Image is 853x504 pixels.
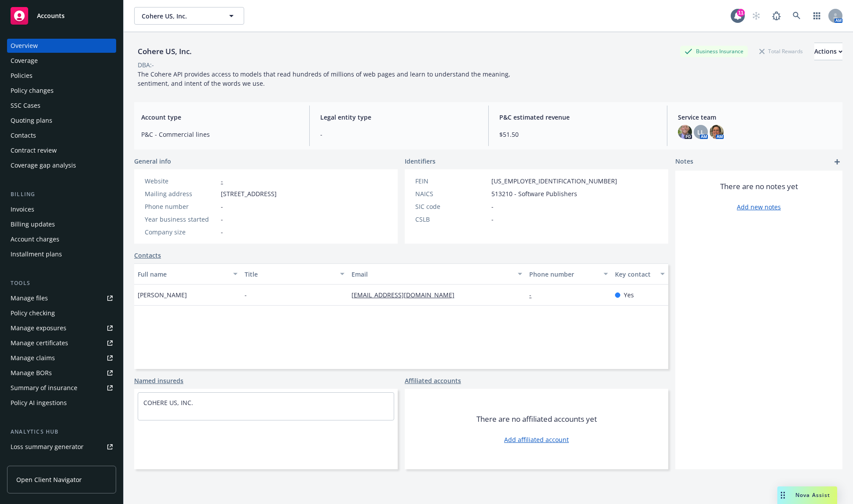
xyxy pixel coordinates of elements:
[138,70,512,88] span: The Cohere API provides access to models that read hundreds of millions of web pages and learn to...
[351,270,513,279] div: Email
[7,396,116,410] a: Policy AI ingestions
[221,202,223,211] span: -
[777,486,837,504] button: Nova Assist
[697,128,704,137] span: LL
[221,215,223,224] span: -
[11,143,57,157] div: Contract review
[221,177,223,185] a: -
[491,202,494,211] span: -
[777,486,788,504] div: Drag to move
[7,4,116,28] a: Accounts
[476,414,597,424] span: There are no affiliated accounts yet
[11,202,34,216] div: Invoices
[11,351,55,365] div: Manage claims
[320,130,478,139] span: -
[814,43,842,60] div: Actions
[720,181,798,192] span: There are no notes yet
[7,158,116,172] a: Coverage gap analysis
[134,251,161,260] a: Contacts
[405,376,461,385] a: Affiliated accounts
[11,158,76,172] div: Coverage gap analysis
[7,351,116,365] a: Manage claims
[7,306,116,320] a: Policy checking
[11,217,55,231] div: Billing updates
[491,176,617,186] span: [US_EMPLOYER_IDENTIFICATION_NUMBER]
[11,39,38,53] div: Overview
[7,279,116,288] div: Tools
[675,157,693,167] span: Notes
[11,321,66,335] div: Manage exposures
[221,227,223,237] span: -
[11,440,84,454] div: Loss summary generator
[678,113,835,122] span: Service team
[138,270,228,279] div: Full name
[499,130,657,139] span: $51.50
[529,270,598,279] div: Phone number
[415,202,488,211] div: SIC code
[11,381,77,395] div: Summary of insurance
[134,376,183,385] a: Named insureds
[11,113,52,128] div: Quoting plans
[7,190,116,199] div: Billing
[141,113,299,122] span: Account type
[529,291,538,299] a: -
[7,202,116,216] a: Invoices
[7,143,116,157] a: Contract review
[7,336,116,350] a: Manage certificates
[832,157,842,167] a: add
[11,69,33,83] div: Policies
[491,215,494,224] span: -
[138,60,154,69] div: DBA: -
[7,291,116,305] a: Manage files
[405,157,436,166] span: Identifiers
[134,7,244,25] button: Cohere US, Inc.
[7,69,116,83] a: Policies
[615,270,655,279] div: Key contact
[134,263,241,285] button: Full name
[142,11,218,21] span: Cohere US, Inc.
[7,39,116,53] a: Overview
[795,491,830,499] span: Nova Assist
[7,427,116,436] div: Analytics hub
[624,290,634,299] span: Yes
[7,321,116,335] a: Manage exposures
[145,189,217,198] div: Mailing address
[11,232,59,246] div: Account charges
[755,46,807,57] div: Total Rewards
[134,157,171,166] span: General info
[415,189,488,198] div: NAICS
[504,435,569,444] a: Add affiliated account
[710,125,724,139] img: photo
[7,232,116,246] a: Account charges
[134,46,195,57] div: Cohere US, Inc.
[788,7,805,25] a: Search
[245,270,335,279] div: Title
[145,202,217,211] div: Phone number
[37,12,65,19] span: Accounts
[499,113,657,122] span: P&C estimated revenue
[145,227,217,237] div: Company size
[611,263,669,285] button: Key contact
[11,291,48,305] div: Manage files
[747,7,765,25] a: Start snowing
[145,176,217,186] div: Website
[526,263,611,285] button: Phone number
[348,263,526,285] button: Email
[138,290,187,299] span: [PERSON_NAME]
[141,130,299,139] span: P&C - Commercial lines
[11,128,36,142] div: Contacts
[737,202,781,212] a: Add new notes
[678,125,692,139] img: photo
[415,176,488,186] div: FEIN
[7,381,116,395] a: Summary of insurance
[491,189,577,198] span: 513210 - Software Publishers
[351,291,461,299] a: [EMAIL_ADDRESS][DOMAIN_NAME]
[7,54,116,68] a: Coverage
[11,84,54,98] div: Policy changes
[7,113,116,128] a: Quoting plans
[11,99,40,113] div: SSC Cases
[11,336,68,350] div: Manage certificates
[241,263,348,285] button: Title
[814,43,842,60] button: Actions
